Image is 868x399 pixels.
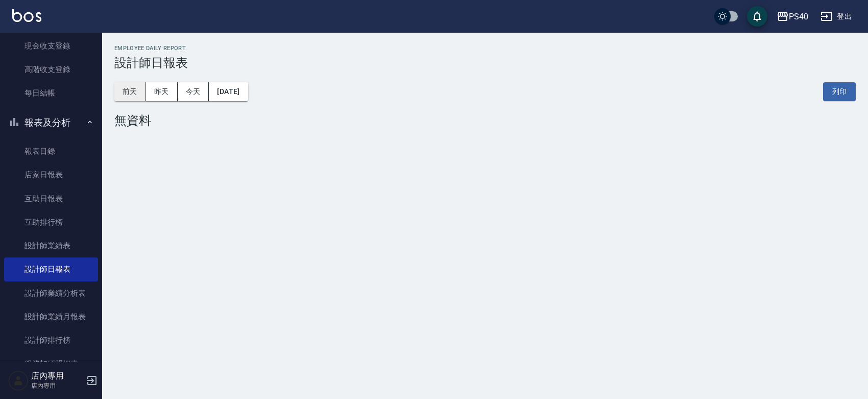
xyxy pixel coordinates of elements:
[4,281,98,305] a: 設計師業績分析表
[114,45,856,52] h2: Employee Daily Report
[4,352,98,375] a: 服務扣項明細表
[4,305,98,328] a: 設計師業績月報表
[4,257,98,281] a: 設計師日報表
[4,34,98,58] a: 現金收支登錄
[789,10,808,23] div: PS40
[31,381,83,390] p: 店內專用
[12,9,41,22] img: Logo
[4,109,98,136] button: 報表及分析
[4,234,98,257] a: 設計師業績表
[4,163,98,186] a: 店家日報表
[816,7,856,26] button: 登出
[4,139,98,163] a: 報表目錄
[4,328,98,352] a: 設計師排行榜
[31,371,83,381] h5: 店內專用
[823,82,856,101] button: 列印
[4,187,98,210] a: 互助日報表
[178,82,209,101] button: 今天
[209,82,248,101] button: [DATE]
[4,210,98,234] a: 互助排行榜
[8,370,29,391] img: Person
[4,81,98,105] a: 每日結帳
[114,56,856,70] h3: 設計師日報表
[146,82,178,101] button: 昨天
[114,113,856,128] div: 無資料
[747,6,767,27] button: save
[114,82,146,101] button: 前天
[4,58,98,81] a: 高階收支登錄
[773,6,812,27] button: PS40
